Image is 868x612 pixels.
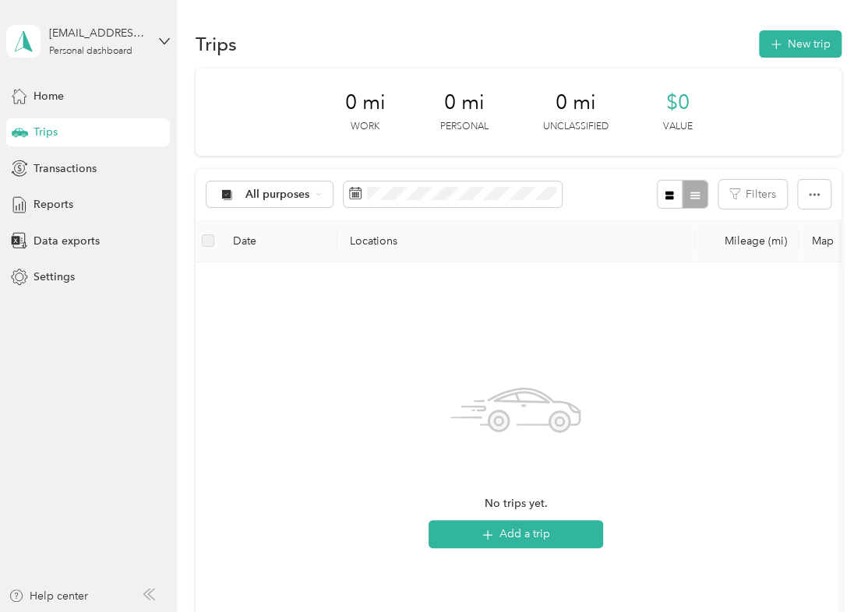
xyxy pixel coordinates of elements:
[34,160,97,177] span: Transactions
[245,189,310,200] span: All purposes
[34,88,64,104] span: Home
[34,124,58,140] span: Trips
[196,36,237,52] h1: Trips
[49,25,146,41] div: [EMAIL_ADDRESS][DOMAIN_NAME]
[337,220,696,262] th: Locations
[555,90,595,115] span: 0 mi
[439,120,488,134] p: Personal
[34,233,100,249] span: Data exports
[9,588,88,604] button: Help center
[759,30,842,58] button: New trip
[221,220,337,262] th: Date
[443,90,484,115] span: 0 mi
[485,495,548,512] span: No trips yet.
[665,90,689,115] span: $0
[662,120,692,134] p: Value
[718,180,787,209] button: Filters
[34,196,73,213] span: Reports
[344,90,385,115] span: 0 mi
[696,220,799,262] th: Mileage (mi)
[781,525,868,612] iframe: Everlance-gr Chat Button Frame
[34,269,75,285] span: Settings
[799,220,853,262] th: Map
[351,120,379,134] p: Work
[429,520,603,548] button: Add a trip
[542,120,608,134] p: Unclassified
[49,47,132,56] div: Personal dashboard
